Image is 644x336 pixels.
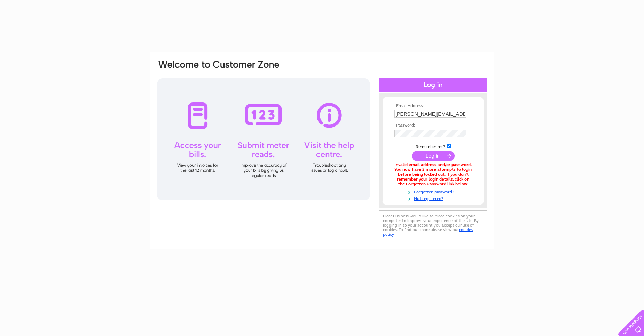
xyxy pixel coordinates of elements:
th: Password: [393,123,473,128]
div: Invalid email address and/or password. You now have 2 more attempts to login before being locked ... [394,162,472,186]
th: Email Address: [393,104,473,108]
td: Remember me? [393,143,473,150]
div: Clear Business would like to place cookies on your computer to improve your experience of the sit... [379,210,487,240]
a: Forgotten password? [394,188,473,195]
input: Submit [412,151,455,161]
a: cookies policy [383,227,473,237]
a: Not registered? [394,195,473,201]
